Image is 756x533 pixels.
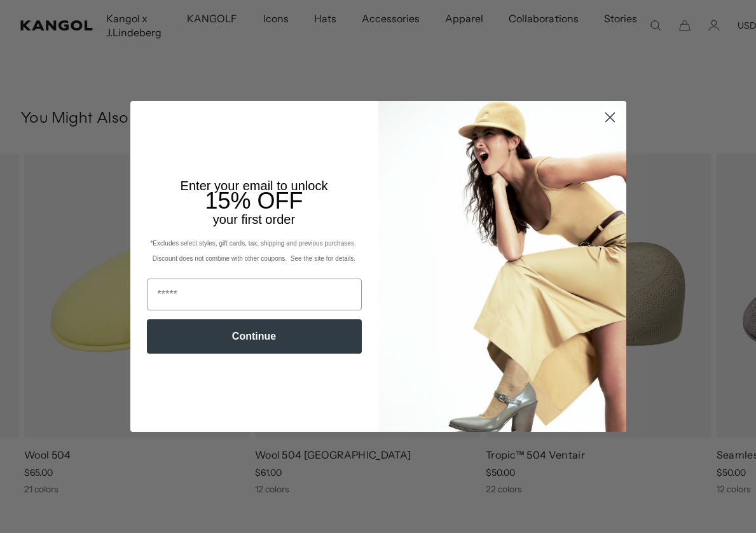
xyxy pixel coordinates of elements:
button: Close dialog [599,106,621,128]
span: 15% OFF [205,188,303,214]
button: Continue [147,319,362,354]
input: Email [147,279,362,310]
span: *Excludes select styles, gift cards, tax, shipping and previous purchases. Discount does not comb... [150,240,357,262]
img: 93be19ad-e773-4382-80b9-c9d740c9197f.jpeg [378,101,626,432]
span: Enter your email to unlock [181,179,328,193]
span: your first order [213,212,295,226]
